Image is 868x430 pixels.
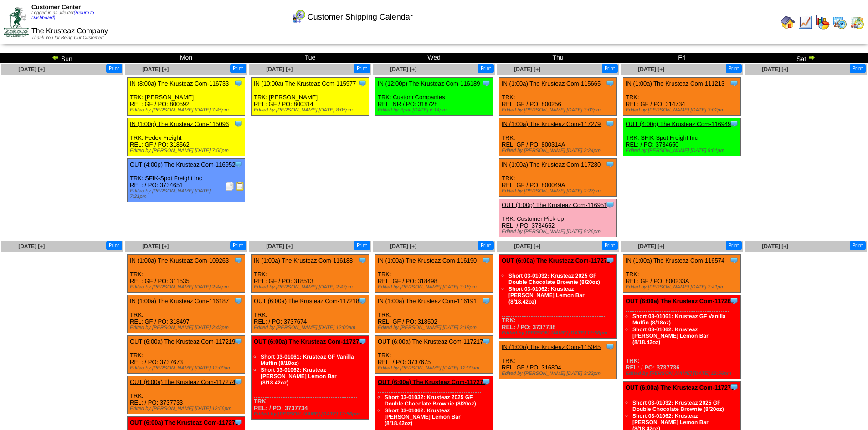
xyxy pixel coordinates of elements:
a: Short 03-01061: Krusteaz GF Vanilla Muffin (8/18oz) [632,313,726,326]
div: TRK: REL: / PO: 3737674 [252,295,369,333]
img: Tooltip [729,119,739,128]
a: [DATE] [+] [142,243,169,249]
img: Tooltip [482,256,491,265]
div: Edited by [PERSON_NAME] [DATE] 3:22pm [502,371,616,376]
td: Wed [372,53,496,63]
a: OUT (6:00a) The Krusteaz Com-117217 [378,338,483,345]
div: TRK: REL: GF / PO: 800233A [623,255,741,293]
a: IN (10:00a) The Krusteaz Com-115977 [254,80,356,87]
a: Short 03-01062: Krusteaz [PERSON_NAME] Lemon Bar (8/18.42oz) [632,326,709,345]
img: Tooltip [482,79,491,88]
img: Tooltip [606,119,615,128]
a: IN (1:00a) The Krusteaz Com-115665 [502,80,601,87]
img: Packing Slip [225,182,234,191]
a: [DATE] [+] [18,243,45,249]
button: Print [106,64,122,73]
a: IN (1:00a) The Krusteaz Com-116187 [130,298,229,304]
a: IN (1:00a) The Krusteaz Com-111213 [626,80,724,87]
a: [DATE] [+] [762,243,788,249]
button: Print [478,64,494,73]
div: TRK: REL: / PO: 3737673 [128,336,245,374]
img: Tooltip [606,160,615,169]
img: Tooltip [606,79,615,88]
button: Print [106,241,122,250]
td: Thu [496,53,620,63]
button: Print [478,241,494,250]
img: Tooltip [234,256,243,265]
div: TRK: REL: GF / PO: 318513 [252,255,369,293]
div: TRK: REL: GF / PO: 311535 [128,255,245,293]
a: [DATE] [+] [18,66,45,72]
div: TRK: REL: GF / PO: 318497 [128,295,245,333]
div: Edited by [PERSON_NAME] [DATE] 12:56pm [626,371,740,376]
div: Edited by [PERSON_NAME] [DATE] 7:21pm [130,188,245,199]
div: TRK: REL: GF / PO: 316804 [499,341,617,379]
td: Fri [620,53,744,63]
div: Edited by [PERSON_NAME] [DATE] 7:45pm [130,107,245,113]
a: IN (1:00a) The Krusteaz Com-116191 [378,298,477,304]
a: IN (1:00p) The Krusteaz Com-115096 [130,121,229,127]
a: OUT (4:00p) The Krusteaz Com-116949 [626,121,731,127]
div: Edited by [PERSON_NAME] [DATE] 8:05pm [254,107,369,113]
div: Edited by [PERSON_NAME] [DATE] 12:56pm [130,406,245,411]
img: Tooltip [729,296,739,305]
img: Tooltip [234,418,243,427]
span: [DATE] [+] [390,66,416,72]
a: Short 03-01062: Krusteaz [PERSON_NAME] Lemon Bar (8/18.42oz) [261,367,337,386]
a: IN (12:00p) The Krusteaz Com-116189 [378,80,480,87]
img: arrowright.gif [808,54,815,61]
a: Short 03-01062: Krusteaz [PERSON_NAME] Lemon Bar (8/18.42oz) [385,407,461,426]
a: [DATE] [+] [638,243,664,249]
button: Print [850,241,866,250]
span: Customer Center [31,4,81,10]
button: Print [726,241,742,250]
a: OUT (6:00a) The Krusteaz Com-117272 [378,379,486,385]
a: [DATE] [+] [638,66,664,72]
a: IN (1:00a) The Krusteaz Com-117280 [502,161,601,168]
div: Edited by [PERSON_NAME] [DATE] 2:41pm [626,284,740,290]
img: Tooltip [482,337,491,346]
img: ZoRoCo_Logo(Green%26Foil)%20jpg.webp [4,7,29,37]
a: Short 03-01061: Krusteaz GF Vanilla Muffin (8/18oz) [261,354,354,366]
a: Short 03-01032: Krusteaz 2025 GF Double Chocolate Brownie (8/20oz) [632,400,724,412]
a: OUT (4:00p) The Krusteaz Com-116952 [130,161,235,168]
td: Mon [124,53,248,63]
div: TRK: SFIK-Spot Freight Inc REL: / PO: 3734650 [623,118,741,156]
img: Tooltip [729,79,739,88]
a: [DATE] [+] [762,66,788,72]
img: Tooltip [358,79,367,88]
a: OUT (6:00a) The Krusteaz Com-117270 [626,384,734,391]
div: TRK: REL: GF / PO: 318502 [375,295,493,333]
img: Tooltip [729,383,739,392]
img: line_graph.gif [798,15,812,30]
td: Sun [0,53,124,63]
div: TRK: REL: GF / PO: 318498 [375,255,493,293]
a: [DATE] [+] [514,66,540,72]
div: Edited by [PERSON_NAME] [DATE] 3:03pm [502,107,616,113]
a: OUT (6:00a) The Krusteaz Com-117271 [502,257,610,264]
img: Tooltip [234,160,243,169]
a: [DATE] [+] [514,243,540,249]
a: [DATE] [+] [390,243,416,249]
a: [DATE] [+] [266,243,293,249]
div: Edited by [PERSON_NAME] [DATE] 9:01pm [626,148,740,153]
a: Short 03-01032: Krusteaz 2025 GF Double Chocolate Brownie (8/20oz) [385,394,476,407]
img: Tooltip [358,296,367,305]
div: TRK: REL: / PO: 3737733 [128,376,245,414]
div: Edited by [PERSON_NAME] [DATE] 7:55pm [130,148,245,153]
img: Tooltip [606,342,615,351]
div: TRK: REL: GF / PO: 314734 [623,78,741,116]
button: Print [230,241,246,250]
a: (Return to Dashboard) [31,10,94,20]
div: Edited by [PERSON_NAME] [DATE] 2:42pm [130,325,245,330]
img: Tooltip [234,119,243,128]
a: OUT (6:00a) The Krusteaz Com-117275 [130,419,238,426]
